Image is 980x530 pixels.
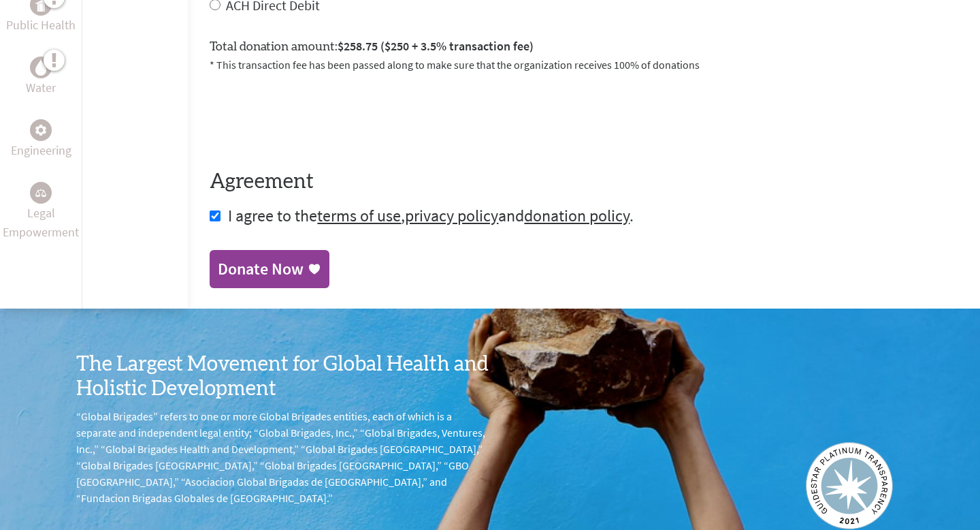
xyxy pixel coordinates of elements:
a: donation policy [524,205,630,226]
h4: Agreement [210,170,958,194]
div: Donate Now [218,258,304,280]
a: Legal EmpowermentLegal Empowerment [3,182,79,242]
a: terms of use [317,205,401,226]
p: Public Health [6,16,76,35]
a: WaterWater [26,57,56,97]
p: * This transaction fee has been passed along to make sure that the organization receives 100% of ... [210,57,958,73]
div: Water [30,57,52,78]
img: Guidestar 2019 [806,442,893,529]
img: Legal Empowerment [35,189,46,197]
a: Donate Now [210,250,329,288]
a: privacy policy [405,205,498,226]
p: “Global Brigades” refers to one or more Global Brigades entities, each of which is a separate and... [76,408,490,506]
h3: The Largest Movement for Global Health and Holistic Development [76,352,490,401]
a: EngineeringEngineering [11,119,71,160]
p: Water [26,78,56,97]
img: Water [35,59,46,75]
p: Legal Empowerment [3,204,79,242]
p: Engineering [11,141,71,160]
div: Engineering [30,119,52,141]
label: Total donation amount: [210,37,534,57]
iframe: reCAPTCHA [210,89,416,142]
div: Legal Empowerment [30,182,52,204]
img: Engineering [35,124,46,135]
span: $258.75 ($250 + 3.5% transaction fee) [338,38,534,54]
span: I agree to the , and . [228,205,634,226]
